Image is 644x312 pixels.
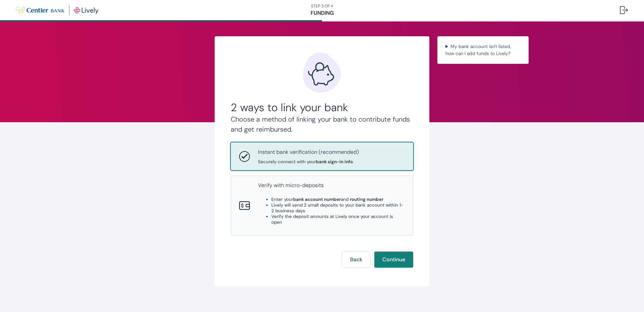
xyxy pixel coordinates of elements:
h4: Choose a method of linking your bank to contribute funds and get reimbursed. [231,114,413,134]
svg: Instant bank verification [239,151,250,162]
button: Back [342,252,370,268]
li: Lively will send 2 small deposits to your bank account within 1-2 business days [271,202,405,214]
p: Verify with micro-deposits [258,181,405,189]
button: Instant bank verificationInstant bank verification (recommended)Securely connect with yourbank si... [231,143,413,170]
span: Securely connect with your . [258,159,359,165]
svg: Micro-deposits [239,200,250,211]
img: Lively [15,5,98,15]
summary: My bank account isn't listed, how can I add funds to Lively? [443,42,523,58]
button: Log out [614,2,633,18]
h2: 2 ways to link your bank [231,101,413,114]
strong: bank account number [293,196,341,202]
button: Micro-depositsVerify with micro-depositsEnter yourbank account numberand routing numberLively wil... [231,176,413,235]
li: Verify the deposit amounts at Lively once your account is open [271,214,405,225]
strong: routing number [350,196,383,202]
p: Instant bank verification (recommended) [258,148,359,156]
li: Enter your and [271,196,405,202]
strong: bank sign-in info [316,159,353,165]
button: Continue [374,252,413,268]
